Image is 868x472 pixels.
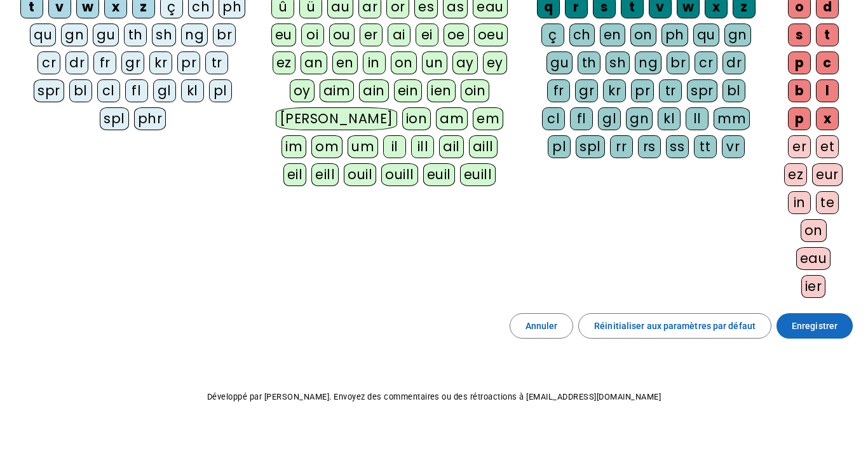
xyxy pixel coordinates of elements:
[30,24,56,46] div: qu
[290,79,315,102] div: oy
[360,24,383,46] div: er
[801,275,826,298] div: ier
[722,79,745,102] div: bl
[722,135,745,158] div: vr
[332,51,358,74] div: en
[209,79,232,102] div: pl
[461,79,490,102] div: oin
[205,51,228,74] div: tr
[383,135,406,158] div: il
[427,79,456,102] div: ien
[93,51,116,74] div: fr
[460,163,496,186] div: euill
[603,79,626,102] div: kr
[792,318,837,334] span: Enregistrer
[411,135,434,158] div: ill
[630,24,656,46] div: on
[695,51,717,74] div: cr
[816,24,839,46] div: t
[474,24,508,46] div: oeu
[181,79,204,102] div: kl
[693,24,719,46] div: qu
[812,163,843,186] div: eur
[578,51,600,74] div: th
[311,135,342,158] div: om
[784,163,807,186] div: ez
[402,107,431,130] div: ion
[439,135,464,158] div: ail
[687,79,717,102] div: spr
[816,79,839,102] div: l
[65,51,88,74] div: dr
[548,135,571,158] div: pl
[638,135,661,158] div: rs
[416,24,438,46] div: ei
[125,79,148,102] div: fl
[152,24,176,46] div: sh
[93,24,119,46] div: gu
[796,247,831,270] div: eau
[666,135,689,158] div: ss
[635,51,661,74] div: ng
[34,79,64,102] div: spr
[388,24,410,46] div: ai
[661,24,688,46] div: ph
[363,51,386,74] div: in
[444,24,469,46] div: oe
[181,24,208,46] div: ng
[276,107,397,130] div: [PERSON_NAME]
[391,51,417,74] div: on
[469,135,498,158] div: aill
[273,51,295,74] div: ez
[359,79,389,102] div: ain
[606,51,630,74] div: sh
[436,107,468,130] div: am
[546,51,573,74] div: gu
[271,24,296,46] div: eu
[61,24,88,46] div: gn
[213,24,236,46] div: br
[686,107,709,130] div: ll
[422,51,447,74] div: un
[594,318,756,334] span: Réinitialiser aux paramètres par défaut
[394,79,423,102] div: ein
[569,24,595,46] div: ch
[816,135,839,158] div: et
[598,107,621,130] div: gl
[776,313,853,339] button: Enregistrer
[329,24,355,46] div: ou
[600,24,625,46] div: en
[483,51,507,74] div: ey
[344,163,376,186] div: ouil
[724,24,751,46] div: gn
[714,107,750,130] div: mm
[659,79,682,102] div: tr
[311,163,339,186] div: eill
[575,79,598,102] div: gr
[381,163,417,186] div: ouill
[510,313,574,339] button: Annuler
[570,107,593,130] div: fl
[788,107,811,130] div: p
[283,163,307,186] div: eil
[10,389,858,405] p: Développé par [PERSON_NAME]. Envoyez des commentaires ou des rétroactions à [EMAIL_ADDRESS][DOMAI...
[134,107,166,130] div: phr
[348,135,378,158] div: um
[547,79,570,102] div: fr
[788,79,811,102] div: b
[816,191,839,214] div: te
[631,79,654,102] div: pr
[541,24,564,46] div: ç
[301,51,327,74] div: an
[788,51,811,74] div: p
[542,107,565,130] div: cl
[153,79,176,102] div: gl
[37,51,60,74] div: cr
[177,51,200,74] div: pr
[423,163,455,186] div: euil
[526,318,558,334] span: Annuler
[801,219,827,242] div: on
[667,51,689,74] div: br
[788,24,811,46] div: s
[578,313,771,339] button: Réinitialiser aux paramètres par défaut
